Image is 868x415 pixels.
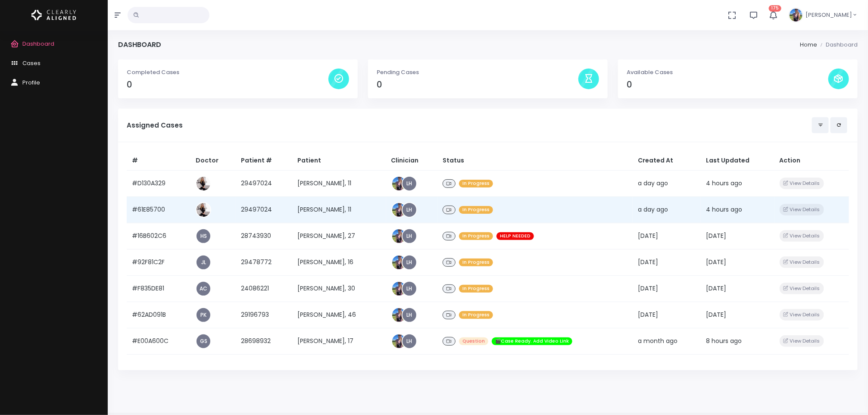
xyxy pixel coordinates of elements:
[627,80,828,90] h4: 0
[774,151,849,171] th: Action
[437,151,633,171] th: Status
[127,151,190,171] th: #
[197,282,210,296] a: AC
[638,179,668,187] span: a day ago
[706,205,742,214] span: 4 hours ago
[127,122,812,129] h5: Assigned Cases
[236,151,292,171] th: Patient #
[377,68,578,77] p: Pending Cases
[292,249,386,275] td: [PERSON_NAME], 16
[403,229,416,243] a: LH
[236,249,292,275] td: 29478772
[780,178,824,189] button: View Details
[459,232,493,240] span: In Progress
[403,334,416,348] a: LH
[706,310,726,319] span: [DATE]
[459,337,488,346] span: Question
[459,259,493,267] span: In Progress
[197,229,210,243] a: HS
[292,170,386,197] td: [PERSON_NAME], 11
[403,177,416,190] a: LH
[127,68,328,77] p: Completed Cases
[459,285,493,293] span: In Progress
[638,205,668,214] span: a day ago
[638,258,658,266] span: [DATE]
[706,179,742,187] span: 4 hours ago
[769,5,781,12] span: 175
[377,80,578,90] h4: 0
[197,256,210,269] a: JL
[292,328,386,354] td: [PERSON_NAME], 17
[459,180,493,188] span: In Progress
[780,309,824,321] button: View Details
[31,6,76,24] img: Logo Horizontal
[127,223,190,249] td: #16B602C6
[780,256,824,268] button: View Details
[292,275,386,302] td: [PERSON_NAME], 30
[127,170,190,197] td: #D130A329
[236,223,292,249] td: 28743930
[22,40,54,48] span: Dashboard
[236,302,292,328] td: 29196793
[706,258,726,266] span: [DATE]
[236,170,292,197] td: 29497024
[780,335,824,347] button: View Details
[638,231,658,240] span: [DATE]
[127,197,190,223] td: #61E85700
[127,328,190,354] td: #E00A600C
[292,223,386,249] td: [PERSON_NAME], 27
[236,197,292,223] td: 29497024
[627,68,828,77] p: Available Cases
[403,282,416,296] a: LH
[127,302,190,328] td: #62AD091B
[706,284,726,293] span: [DATE]
[127,275,190,302] td: #F835DE81
[127,249,190,275] td: #92F81C2F
[780,204,824,215] button: View Details
[403,308,416,322] a: LH
[403,256,416,269] a: LH
[236,328,292,354] td: 28698932
[638,310,658,319] span: [DATE]
[706,337,742,345] span: 8 hours ago
[190,151,236,171] th: Doctor
[638,284,658,293] span: [DATE]
[788,7,804,23] img: Header Avatar
[496,232,534,240] span: HELP NEEDED
[22,78,40,87] span: Profile
[459,206,493,214] span: In Progress
[127,80,328,90] h4: 0
[197,308,210,322] a: PK
[638,337,678,345] span: a month ago
[386,151,438,171] th: Clinician
[806,11,852,19] span: [PERSON_NAME]
[817,41,858,49] li: Dashboard
[236,275,292,302] td: 24086221
[459,311,493,319] span: In Progress
[780,283,824,294] button: View Details
[800,41,817,49] li: Home
[780,230,824,242] button: View Details
[492,337,572,346] span: 🎬Case Ready. Add Video Link
[633,151,701,171] th: Created At
[197,334,210,348] a: GS
[292,151,386,171] th: Patient
[706,231,726,240] span: [DATE]
[292,302,386,328] td: [PERSON_NAME], 46
[22,59,41,67] span: Cases
[403,203,416,217] a: LH
[292,197,386,223] td: [PERSON_NAME], 11
[701,151,774,171] th: Last Updated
